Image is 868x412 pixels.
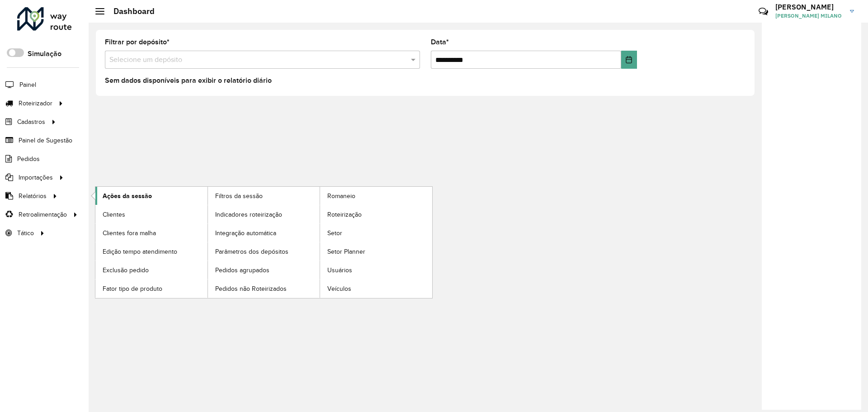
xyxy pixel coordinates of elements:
span: Painel [19,80,36,90]
a: Clientes [95,205,208,223]
a: Setor [320,224,432,242]
span: Exclusão pedido [103,265,149,275]
a: Clientes fora malha [95,224,208,242]
span: Pedidos [17,154,40,164]
span: Pedidos não Roteirizados [215,284,287,294]
label: Data [431,37,449,47]
span: Indicadores roteirização [215,210,282,219]
span: Setor [327,228,342,238]
span: Usuários [327,265,352,275]
span: Retroalimentação [19,210,67,219]
label: Filtrar por depósito [105,37,170,47]
a: Ações da sessão [95,187,208,205]
a: Parâmetros dos depósitos [208,242,320,260]
span: Cadastros [17,117,45,127]
span: Parâmetros dos depósitos [215,247,288,256]
a: Integração automática [208,224,320,242]
h2: Dashboard [104,6,155,16]
span: Roteirização [327,210,362,219]
span: Setor Planner [327,247,365,256]
a: Filtros da sessão [208,187,320,205]
span: [PERSON_NAME] MILANO [775,12,843,20]
span: Veículos [327,284,351,294]
h3: [PERSON_NAME] [775,3,843,11]
span: Pedidos agrupados [215,265,269,275]
span: Roteirizador [19,99,52,108]
a: Fator tipo de produto [95,279,208,298]
a: Pedidos agrupados [208,261,320,279]
span: Integração automática [215,228,276,238]
span: Importações [19,173,53,182]
a: Usuários [320,261,432,279]
a: Contato Rápido [754,2,773,21]
a: Veículos [320,279,432,298]
a: Edição tempo atendimento [95,242,208,260]
span: Relatórios [19,191,47,201]
span: Painel de Sugestão [19,136,72,145]
a: Exclusão pedido [95,261,208,279]
span: Tático [17,228,34,238]
label: Sem dados disponíveis para exibir o relatório diário [105,75,272,86]
span: Fator tipo de produto [103,284,162,294]
a: Romaneio [320,187,432,205]
span: Ações da sessão [103,191,152,201]
span: Clientes fora malha [103,228,156,238]
a: Pedidos não Roteirizados [208,279,320,298]
a: Indicadores roteirização [208,205,320,223]
button: Choose Date [621,51,637,69]
a: Roteirização [320,205,432,223]
span: Clientes [103,210,125,219]
a: Setor Planner [320,242,432,260]
span: Filtros da sessão [215,191,263,201]
label: Simulação [28,48,61,59]
span: Romaneio [327,191,355,201]
span: Edição tempo atendimento [103,247,177,256]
